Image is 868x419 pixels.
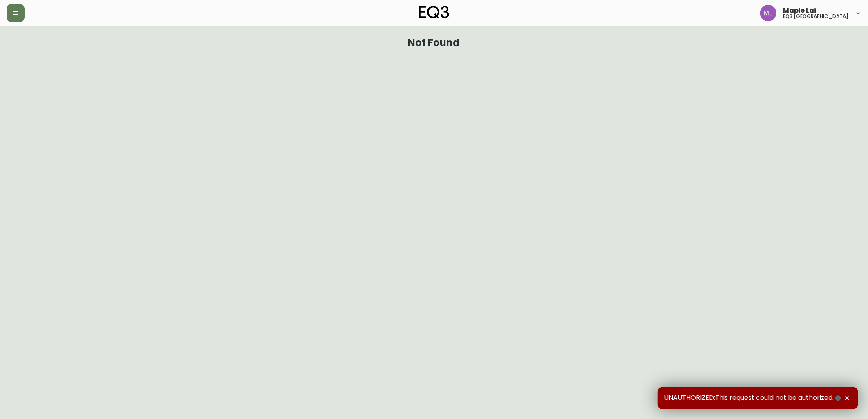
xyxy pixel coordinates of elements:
span: UNAUTHORIZED:This request could not be authorized. [664,394,843,403]
span: Maple Lai [783,7,816,14]
img: 61e28cffcf8cc9f4e300d877dd684943 [760,5,776,21]
h1: Not Found [408,39,460,47]
h5: eq3 [GEOGRAPHIC_DATA] [783,14,848,19]
img: logo [419,6,449,19]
